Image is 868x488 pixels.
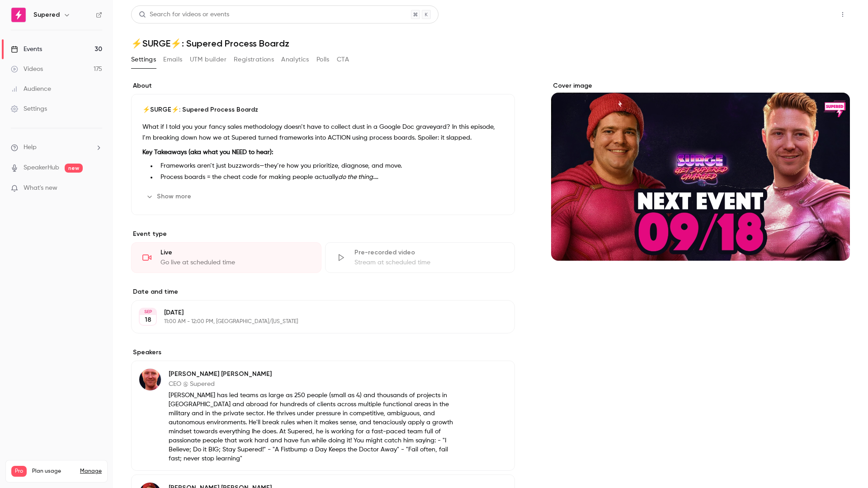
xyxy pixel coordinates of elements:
p: 18 [145,315,151,324]
p: [PERSON_NAME] has led teams as large as 250 people (small as 4) and thousands of projects in [GEO... [169,391,456,463]
span: Help [24,143,37,152]
li: help-dropdown-opener [11,143,102,152]
div: Search for videos or events [139,10,229,19]
div: Settings [11,104,47,113]
a: SpeakerHub [24,163,59,173]
li: Frameworks aren’t just buzzwords—they’re how you prioritize, diagnose, and move. [157,161,504,171]
span: What's new [24,183,57,193]
button: Registrations [234,52,274,67]
label: Cover image [551,81,850,90]
em: do the thing [338,174,373,180]
div: Go live at scheduled time [160,258,310,267]
button: Emails [163,52,182,67]
p: [DATE] [164,308,467,317]
img: Supered [11,8,26,22]
button: CTA [337,52,349,67]
div: Pre-recorded video [354,248,504,257]
button: Show more [142,189,197,204]
button: Settings [131,52,156,67]
p: 11:00 AM - 12:00 PM, [GEOGRAPHIC_DATA]/[US_STATE] [164,318,467,325]
div: Audience [11,84,51,94]
div: Live [160,248,310,257]
p: Event type [131,230,515,239]
div: Stream at scheduled time [354,258,504,267]
button: UTM builder [190,52,226,67]
strong: Key Takeaways (aka what you NEED to hear): [142,149,273,155]
button: Polls [316,52,330,67]
span: Plan usage [32,468,75,475]
button: Analytics [281,52,309,67]
section: Cover image [551,81,850,261]
div: Pre-recorded videoStream at scheduled time [325,242,515,273]
p: What if I told you your fancy sales methodology doesn’t have to collect dust in a Google Doc grav... [142,122,504,143]
div: Events [11,45,42,54]
div: SEP [140,309,156,315]
h6: Supered [33,10,60,19]
p: ⚡️SURGE⚡️: Supered Process Boardz [142,105,504,114]
div: Videos [11,65,43,74]
div: Matt Bolian[PERSON_NAME] [PERSON_NAME]CEO @ Supered[PERSON_NAME] has led teams as large as 250 pe... [131,361,515,471]
label: Date and time [131,287,515,296]
p: CEO @ Supered [169,380,456,389]
iframe: Noticeable Trigger [91,184,102,192]
button: Share [793,5,828,23]
p: [PERSON_NAME] [PERSON_NAME] [169,370,456,379]
span: new [65,164,83,173]
li: Process boards = the cheat code for making people actually . [157,173,504,182]
div: LiveGo live at scheduled time [131,242,321,273]
label: Speakers [131,348,515,357]
img: Matt Bolian [139,369,161,390]
a: Manage [80,468,102,475]
span: Pro [11,466,27,477]
label: About [131,81,515,90]
h1: ⚡️SURGE⚡️: Supered Process Boardz [131,38,850,49]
